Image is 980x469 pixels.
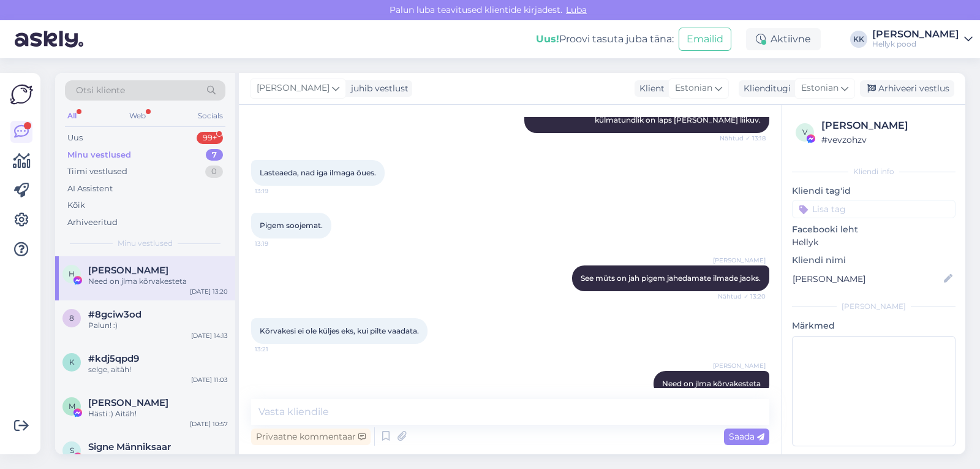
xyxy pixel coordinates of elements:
div: KK [850,31,867,48]
span: Marika Kundla [88,397,168,408]
span: Minu vestlused [118,238,173,249]
div: 99+ [197,132,223,144]
span: Otsi kliente [76,84,125,97]
div: [DATE] 11:03 [191,375,228,384]
div: Proovi tasuta juba täna: [536,32,674,47]
div: # vevzohzv [821,133,952,147]
b: Uus! [536,33,559,45]
span: 13:19 [255,186,301,196]
span: M [69,402,75,411]
span: Luba [562,4,590,15]
div: Hästi :) Aitäh! [88,408,228,419]
div: Uus [67,132,83,144]
div: Arhiveeritud [67,216,118,229]
div: Aktiivne [746,28,821,50]
button: Emailid [679,28,731,51]
span: #kdj5qpd9 [88,353,139,364]
input: Lisa tag [792,200,956,218]
div: Klient [635,82,665,95]
div: 7 [206,149,223,161]
p: Kliendi nimi [792,254,956,267]
a: [PERSON_NAME]Hellyk pood [872,29,973,49]
p: Märkmed [792,319,956,332]
div: Kõik [67,199,85,212]
div: Hellyk pood [872,39,959,49]
span: Lasteaeda, nad iga ilmaga õues. [260,168,376,177]
span: Helerin Mõttus [88,265,168,276]
div: Tiimi vestlused [67,166,127,178]
span: 8 [69,313,74,322]
span: Kõrvakesi ei ole küljes eks, kui pilte vaadata. [260,326,419,335]
span: Need on jlma kõrvakesteta [662,379,761,388]
p: Kliendi tag'id [792,185,956,197]
div: Web [127,108,148,124]
input: Lisa nimi [793,272,941,286]
img: Askly Logo [10,83,33,106]
div: Need on jlma kõrvakesteta [88,276,228,287]
div: [DATE] 10:57 [190,419,228,429]
span: 13:19 [255,239,301,248]
span: k [69,357,75,367]
div: Klienditugi [739,82,791,95]
div: Arhiveeri vestlus [860,80,954,97]
div: Kliendi info [792,166,956,177]
span: #8gciw3od [88,309,141,320]
div: [PERSON_NAME] [792,301,956,312]
span: Pigem soojemat. [260,221,323,230]
span: v [802,128,807,137]
div: Socials [195,108,225,124]
div: [PERSON_NAME] [872,29,959,39]
div: juhib vestlust [346,82,409,95]
div: AI Assistent [67,183,113,195]
span: Nähtud ✓ 13:20 [718,292,766,301]
span: [PERSON_NAME] [713,256,766,265]
span: See müts on jah pigem jahedamate ilmade jaoks. [581,273,761,283]
span: H [69,269,75,278]
div: Toredat ostlemist meie poes! [88,452,228,463]
div: Privaatne kommentaar [251,429,371,445]
div: Minu vestlused [67,149,131,161]
p: Hellyk [792,236,956,249]
div: [PERSON_NAME] [821,118,952,133]
div: [DATE] 14:13 [191,331,228,340]
div: Palun! :) [88,320,228,331]
span: Estonian [675,82,712,95]
span: [PERSON_NAME] [713,361,766,370]
span: [PERSON_NAME] [257,82,330,95]
div: 0 [205,166,223,178]
div: selge, aitäh! [88,364,228,375]
div: [DATE] 13:20 [190,287,228,296]
span: Estonian [801,82,839,95]
span: Signe Männiksaar [88,441,171,452]
span: Saada [729,431,764,442]
span: Nähtud ✓ 13:18 [720,134,766,143]
span: 13:21 [255,345,301,354]
p: Facebooki leht [792,223,956,236]
span: S [70,446,74,455]
div: All [65,108,79,124]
